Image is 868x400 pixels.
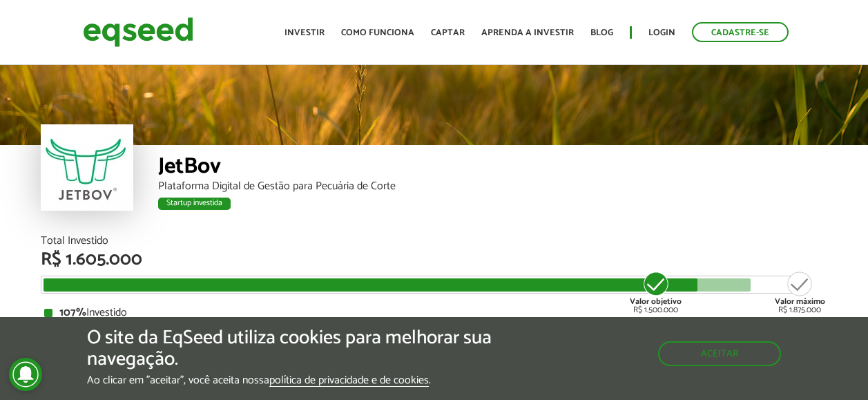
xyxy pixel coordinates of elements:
[83,14,193,50] img: EqSeed
[87,374,503,387] p: Ao clicar em "aceitar", você aceita nossa .
[431,28,465,37] a: Captar
[590,28,613,37] a: Blog
[284,28,325,37] a: Investir
[341,28,414,37] a: Como funciona
[269,375,429,387] a: política de privacidade e de cookies
[44,307,824,318] div: Investido
[41,251,828,269] div: R$ 1.605.000
[630,270,682,314] div: R$ 1.500.000
[775,295,825,308] strong: Valor máximo
[59,303,86,322] strong: 107%
[158,155,828,181] div: JetBov
[630,295,682,308] strong: Valor objetivo
[158,198,231,210] div: Startup investida
[41,236,828,247] div: Total Investido
[87,327,503,370] h5: O site da EqSeed utiliza cookies para melhorar sua navegação.
[658,341,781,366] button: Aceitar
[692,22,789,42] a: Cadastre-se
[775,270,825,314] div: R$ 1.875.000
[648,28,675,37] a: Login
[158,181,828,192] div: Plataforma Digital de Gestão para Pecuária de Corte
[481,28,574,37] a: Aprenda a investir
